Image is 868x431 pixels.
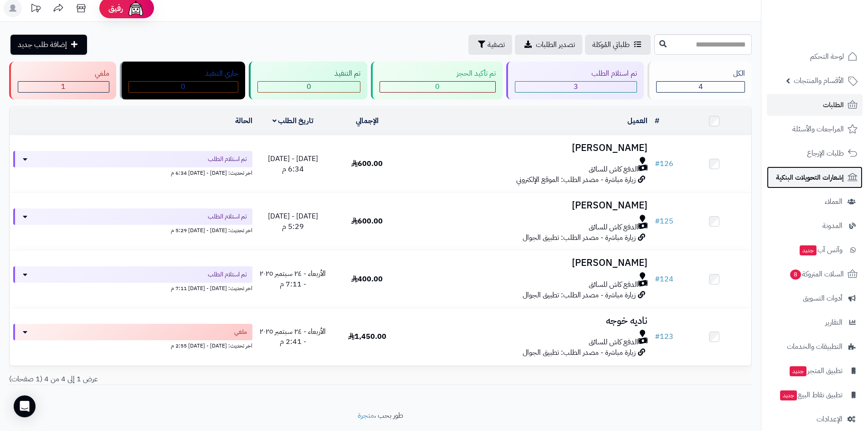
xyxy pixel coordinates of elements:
div: اخر تحديث: [DATE] - [DATE] 5:29 م [13,225,252,234]
span: 3 [574,81,578,92]
span: 8 [790,270,801,280]
div: Open Intercom Messenger [14,395,36,417]
a: وآتس آبجديد [767,239,863,261]
a: الكل4 [646,62,754,99]
span: تطبيق المتجر [789,364,842,377]
div: جاري التنفيذ [128,68,239,79]
div: الكل [656,68,745,79]
a: تم تأكيد الحجز 0 [369,62,504,99]
a: التطبيقات والخدمات [767,336,863,358]
span: التقارير [825,316,842,329]
span: إضافة طلب جديد [18,39,67,50]
a: طلباتي المُوكلة [585,35,651,55]
span: تطبيق نقاط البيع [779,389,842,401]
span: السلات المتروكة [789,268,844,280]
span: [DATE] - [DATE] 6:34 م [268,153,318,175]
span: لوحة التحكم [810,50,844,63]
a: متجرة [358,410,374,421]
a: #126 [655,158,673,169]
span: جديد [780,390,797,400]
span: تم استلام الطلب [208,270,247,279]
div: 0 [380,82,495,92]
a: إشعارات التحويلات البنكية [767,166,863,188]
a: تاريخ الطلب [272,115,314,126]
span: 1,450.00 [348,331,386,342]
a: تم التنفيذ 0 [247,62,369,99]
a: تم استلام الطلب 3 [504,62,646,99]
a: تطبيق نقاط البيعجديد [767,384,863,406]
span: 0 [181,81,185,92]
a: العميل [627,115,647,126]
span: 1 [61,81,66,92]
span: تم استلام الطلب [208,212,247,221]
a: المدونة [767,215,863,237]
a: المراجعات والأسئلة [767,118,863,140]
h3: [PERSON_NAME] [408,258,647,268]
span: إشعارات التحويلات البنكية [776,171,844,184]
span: 400.00 [351,274,383,285]
a: التقارير [767,312,863,333]
span: الدفع كاش للسائق [589,337,638,348]
span: المدونة [822,219,842,232]
button: تصفية [468,35,512,55]
div: تم استلام الطلب [515,68,637,79]
span: ملغي [234,327,247,337]
a: العملاء [767,191,863,213]
span: 0 [307,81,311,92]
span: زيارة مباشرة - مصدر الطلب: تطبيق الجوال [523,347,636,358]
span: التطبيقات والخدمات [787,340,842,353]
span: # [655,331,660,342]
span: جديد [790,366,806,376]
span: الدفع كاش للسائق [589,164,638,175]
div: 0 [258,82,360,92]
span: الدفع كاش للسائق [589,222,638,233]
span: زيارة مباشرة - مصدر الطلب: الموقع الإلكتروني [516,174,636,185]
a: إضافة طلب جديد [10,35,87,55]
img: logo-2.png [806,25,859,44]
div: تم تأكيد الحجز [380,68,496,79]
div: تم التنفيذ [257,68,360,79]
div: عرض 1 إلى 4 من 4 (1 صفحات) [2,374,380,384]
span: الأقسام والمنتجات [794,74,844,87]
a: طلبات الإرجاع [767,142,863,164]
h3: [PERSON_NAME] [408,143,647,153]
span: زيارة مباشرة - مصدر الطلب: تطبيق الجوال [523,232,636,243]
span: العملاء [825,195,842,208]
span: الأربعاء - ٢٤ سبتمبر ٢٠٢٥ - 2:41 م [260,326,326,348]
div: اخر تحديث: [DATE] - [DATE] 2:55 م [13,340,252,350]
h3: [PERSON_NAME] [408,200,647,211]
a: الحالة [235,115,252,126]
div: 0 [129,82,238,92]
span: رفيق [108,3,123,14]
div: 1 [18,82,109,92]
a: #124 [655,274,673,285]
span: تم استلام الطلب [208,155,247,164]
a: لوحة التحكم [767,46,863,68]
a: الإجمالي [356,115,379,126]
a: جاري التنفيذ 0 [118,62,247,99]
span: تصفية [488,39,505,50]
a: أدوات التسويق [767,287,863,309]
a: تطبيق المتجرجديد [767,360,863,382]
span: زيارة مباشرة - مصدر الطلب: تطبيق الجوال [523,290,636,301]
span: الإعدادات [817,413,842,426]
div: اخر تحديث: [DATE] - [DATE] 6:34 م [13,167,252,177]
span: الأربعاء - ٢٤ سبتمبر ٢٠٢٥ - 7:11 م [260,268,326,290]
a: ملغي 1 [7,62,118,99]
a: #125 [655,216,673,227]
span: الدفع كاش للسائق [589,280,638,290]
span: المراجعات والأسئلة [792,123,844,135]
a: السلات المتروكة8 [767,263,863,285]
a: الإعدادات [767,408,863,430]
a: الطلبات [767,94,863,116]
span: وآتس آب [799,244,842,256]
span: # [655,216,660,227]
span: جديد [800,245,817,255]
a: تصدير الطلبات [515,35,582,55]
span: الطلبات [823,99,844,111]
span: 0 [435,81,440,92]
span: [DATE] - [DATE] 5:29 م [268,211,318,232]
h3: ناديه خوجه [408,316,647,326]
span: # [655,158,660,169]
span: طلباتي المُوكلة [592,39,630,50]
